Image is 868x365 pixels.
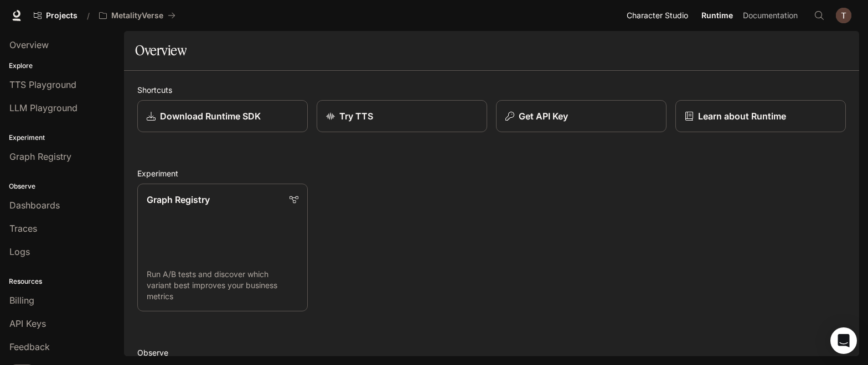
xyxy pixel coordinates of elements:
[622,4,696,27] a: Character Studio
[137,168,846,179] h2: Experiment
[94,4,180,27] button: All workspaces
[317,100,487,132] a: Try TTS
[111,11,163,20] p: MetalityVerse
[701,9,733,23] span: Runtime
[160,109,261,123] p: Download Runtime SDK
[135,39,187,61] h1: Overview
[836,8,851,23] img: User avatar
[833,4,855,27] button: User avatar
[147,269,298,302] p: Run A/B tests and discover which variant best improves your business metrics
[147,193,210,206] p: Graph Registry
[519,109,568,123] p: Get API Key
[82,10,94,22] div: /
[627,9,688,23] span: Character Studio
[29,4,82,27] a: Go to projects
[46,11,77,20] span: Projects
[496,100,666,132] button: Get API Key
[339,109,373,123] p: Try TTS
[808,4,830,27] button: Open Command Menu
[743,9,798,23] span: Documentation
[697,4,737,27] a: Runtime
[830,327,857,354] div: Open Intercom Messenger
[675,100,846,132] a: Learn about Runtime
[698,109,786,123] p: Learn about Runtime
[137,84,846,96] h2: Shortcuts
[137,100,308,132] a: Download Runtime SDK
[738,4,806,27] a: Documentation
[137,347,846,358] h2: Observe
[137,184,308,311] a: Graph RegistryRun A/B tests and discover which variant best improves your business metrics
